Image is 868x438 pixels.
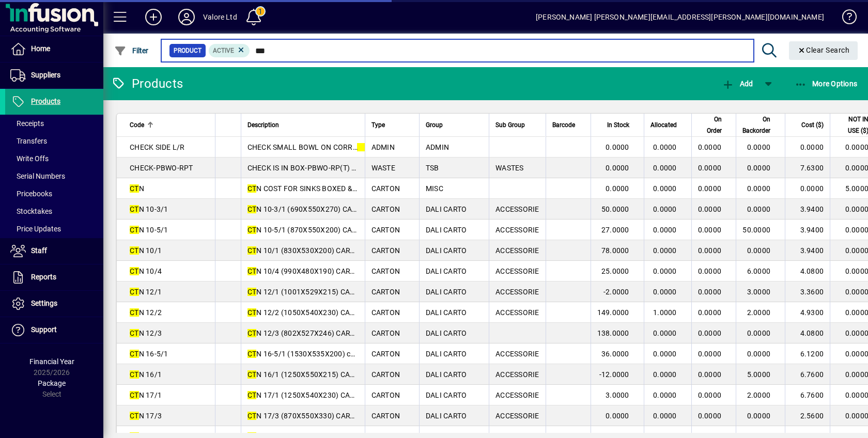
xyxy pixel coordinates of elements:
span: 0.0000 [653,391,677,399]
span: N 17/1 [130,391,162,399]
a: Knowledge Base [834,2,855,36]
span: CARTON [371,246,400,255]
span: 0.0000 [698,246,722,255]
span: 2.0000 [747,308,771,317]
td: 6.1200 [785,343,830,364]
td: 3.9400 [785,199,830,220]
span: 2.0000 [747,391,771,399]
span: ACCESSORIE [495,391,539,399]
em: CT [247,391,257,399]
div: Group [426,119,483,131]
em: CT [247,329,257,337]
em: CT [130,267,139,275]
span: 0.0000 [698,329,722,337]
span: DALI CARTO [426,329,467,337]
span: Price Updates [10,225,61,233]
em: CT [247,308,257,317]
span: ADMIN [426,143,449,151]
span: N 10-5/1 [130,226,168,234]
span: CARTON [371,205,400,213]
span: Transfers [10,137,47,145]
span: ACCESSORIE [495,350,539,358]
span: 0.0000 [747,205,771,213]
span: Type [371,119,385,131]
span: ACCESSORIE [495,370,539,379]
span: CARTON [371,412,400,420]
a: Support [5,317,103,343]
span: N COST FOR SINKS BOXED & SENT OUT [247,184,389,193]
em: CT [130,391,139,399]
span: 138.0000 [597,329,629,337]
div: Type [371,119,413,131]
span: WASTE [371,164,395,172]
a: Settings [5,291,103,317]
span: DALI CARTO [426,246,467,255]
span: 0.0000 [698,164,722,172]
span: N 12/3 (802X527X246) CARTON [247,329,365,337]
button: Filter [112,41,151,60]
em: CT [247,350,257,358]
em: CT [130,246,139,255]
div: On Backorder [742,114,780,136]
span: Filter [114,46,149,55]
span: 0.0000 [653,205,677,213]
span: N 10/4 (990X480X190) CARTON [247,267,365,275]
em: CT [130,184,139,193]
span: ACCESSORIE [495,288,539,296]
em: CT [130,288,139,296]
em: CT [247,370,257,379]
span: 0.0000 [653,412,677,420]
span: DALI CARTO [426,267,467,275]
span: CHECK IS IN BOX-PBWO-RP(T) (S) WITH RE ANGLE PLATE =0.01M3 [247,164,479,172]
a: Pricebooks [5,185,103,202]
span: Package [38,379,66,387]
span: N 16/1 (1250X550X215) CARTON [247,370,369,379]
span: 0.0000 [698,226,722,234]
span: 0.0000 [653,370,677,379]
td: 4.0800 [785,323,830,343]
span: Description [247,119,279,131]
div: [PERSON_NAME] [PERSON_NAME][EMAIL_ADDRESS][PERSON_NAME][DOMAIN_NAME] [536,9,824,25]
span: 0.0000 [698,370,722,379]
span: Serial Numbers [10,172,65,180]
em: CT [130,308,139,317]
td: 2.5600 [785,405,830,426]
span: Group [426,119,443,131]
td: 6.7600 [785,364,830,385]
span: N [130,184,144,193]
span: CARTON [371,184,400,193]
em: CT [247,184,257,193]
span: 0.0000 [653,184,677,193]
span: MISC [426,184,443,193]
td: 6.7600 [785,385,830,405]
button: Add [137,8,170,26]
em: CT [357,143,366,151]
td: 0.0000 [785,178,830,199]
span: Clear Search [797,46,850,54]
span: 0.0000 [653,226,677,234]
span: 0.0000 [606,184,629,193]
span: ACCESSORIE [495,205,539,213]
span: 5.0000 [747,370,771,379]
a: Write Offs [5,150,103,167]
span: 0.0000 [698,205,722,213]
td: 3.9400 [785,220,830,240]
span: ACCESSORIE [495,308,539,317]
em: CT [130,329,139,337]
span: N 12/3 [130,329,162,337]
span: 0.0000 [653,267,677,275]
em: CT [247,267,257,275]
span: 0.0000 [698,143,722,151]
button: Profile [170,8,203,26]
span: 0.0000 [747,350,771,358]
span: N 12/2 (1050X540X230) CARTON [247,308,369,317]
span: 25.0000 [601,267,629,275]
button: Add [719,74,755,93]
td: 3.3600 [785,281,830,302]
span: CHECK-PBWO-RPT [130,164,193,172]
span: 0.0000 [606,412,629,420]
td: 7.6300 [785,158,830,178]
span: ACCESSORIE [495,267,539,275]
span: 78.0000 [601,246,629,255]
span: More Options [795,80,858,88]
